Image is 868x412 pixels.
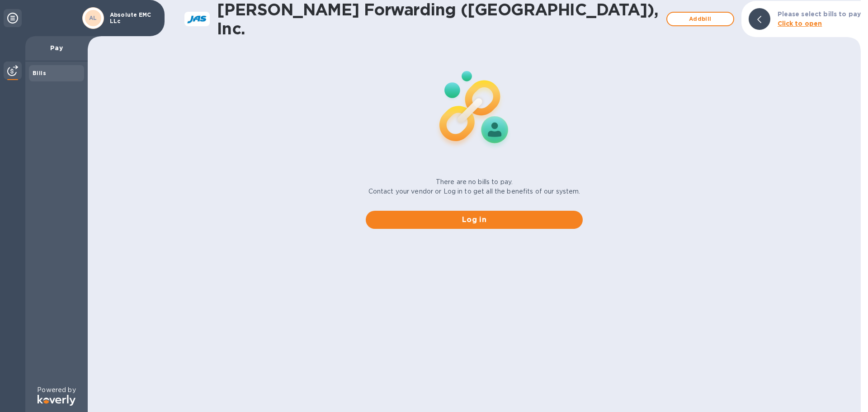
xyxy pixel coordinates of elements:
[373,214,576,225] span: Log in
[368,177,580,196] p: There are no bills to pay. Contact your vendor or Log in to get all the benefits of our system.
[666,12,734,26] button: Addbill
[38,395,75,406] img: Logo
[778,20,822,27] b: Click to open
[89,14,97,21] b: AL
[33,43,80,52] p: Pay
[366,211,583,229] button: Log in
[110,12,155,24] p: Absolute EMC LLc
[675,14,726,24] span: Add bill
[37,385,75,395] p: Powered by
[778,10,861,18] b: Please select bills to pay
[33,70,46,76] b: Bills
